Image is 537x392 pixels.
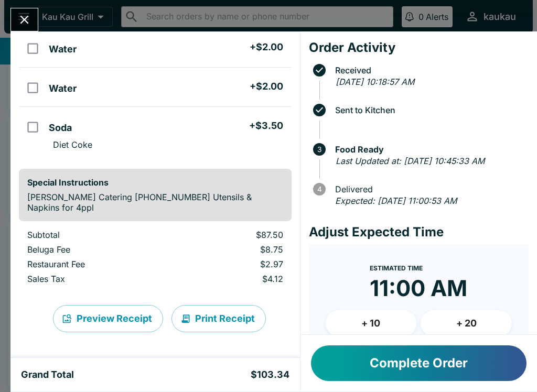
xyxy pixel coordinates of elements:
span: Estimated Time [370,264,423,272]
h5: $103.34 [251,368,289,381]
p: [PERSON_NAME] Catering [PHONE_NUMBER] Utensils & Napkins for 4ppl [27,192,283,213]
h5: Water [49,82,77,95]
h5: Water [49,43,77,56]
p: $4.12 [182,274,283,284]
button: Preview Receipt [53,305,163,332]
button: + 20 [421,310,512,336]
p: Sales Tax [27,274,166,284]
p: Restaurant Fee [27,259,166,269]
h6: Special Instructions [27,177,283,188]
time: 11:00 AM [370,275,467,302]
span: Food Ready [330,145,529,154]
h5: + $3.50 [249,119,283,132]
h5: Soda [49,122,72,134]
h5: + $2.00 [250,80,283,93]
text: 4 [317,185,321,193]
h4: Adjust Expected Time [309,224,529,240]
p: $2.97 [182,259,283,269]
p: Beluga Fee [27,244,166,255]
button: Print Receipt [171,305,266,332]
h5: + $2.00 [250,41,283,53]
text: 3 [317,145,321,154]
button: + 10 [326,310,417,336]
em: Expected: [DATE] 11:00:53 AM [335,195,457,206]
p: $87.50 [182,230,283,240]
em: [DATE] 10:18:57 AM [336,77,414,87]
em: Last Updated at: [DATE] 10:45:33 AM [336,156,485,166]
span: Delivered [330,184,529,194]
span: Received [330,66,529,75]
p: Diet Coke [53,139,92,150]
p: $8.75 [182,244,283,255]
button: Complete Order [311,345,527,381]
span: Sent to Kitchen [330,105,529,115]
h5: Grand Total [21,368,74,381]
p: Subtotal [27,230,166,240]
h4: Order Activity [309,40,529,56]
table: orders table [19,230,292,288]
button: Close [11,8,38,31]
